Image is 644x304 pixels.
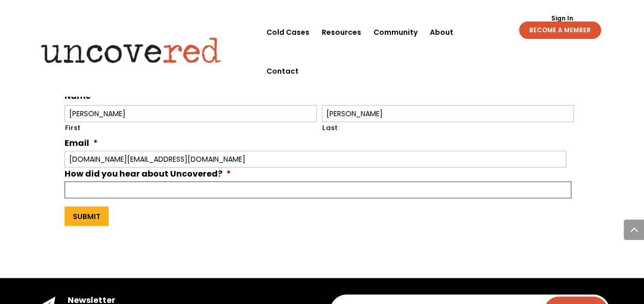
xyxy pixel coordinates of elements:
[65,91,99,102] label: Name
[545,15,578,21] a: Sign In
[65,168,231,179] label: How did you hear about Uncovered?
[322,122,574,133] label: Last
[373,13,418,52] a: Community
[65,122,317,133] label: First
[266,13,309,52] a: Cold Cases
[519,21,601,39] a: BECOME A MEMBER
[266,52,299,91] a: Contact
[430,13,453,52] a: About
[65,206,109,226] input: Submit
[65,138,98,148] label: Email
[32,30,230,70] img: Uncovered logo
[322,13,361,52] a: Resources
